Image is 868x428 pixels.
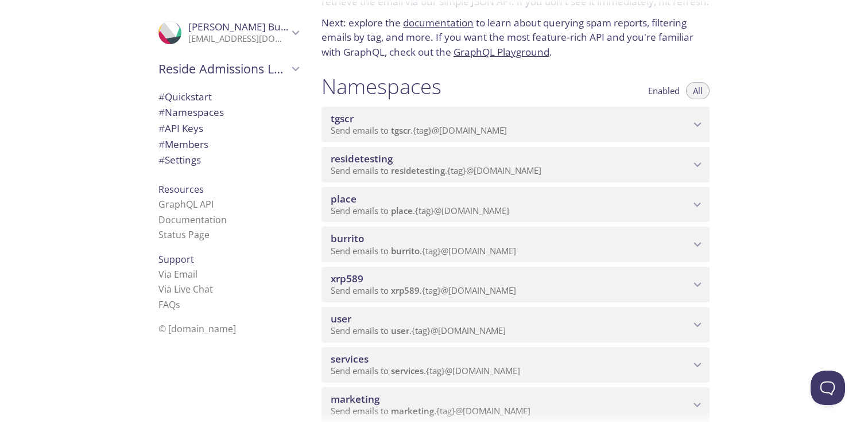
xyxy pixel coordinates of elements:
span: Members [158,138,208,151]
span: Send emails to . {tag} @[DOMAIN_NAME] [331,205,509,216]
span: Reside Admissions LLC team [158,61,288,77]
div: residetesting namespace [321,147,710,182]
span: # [158,153,165,166]
span: residetesting [391,165,445,176]
span: Send emails to . {tag} @[DOMAIN_NAME] [331,124,507,136]
div: marketing namespace [321,387,710,423]
span: services [391,365,424,376]
span: xrp589 [331,272,363,285]
div: user namespace [321,307,710,343]
div: burrito namespace [321,227,710,262]
p: Next: explore the to learn about querying spam reports, filtering emails by tag, and more. If you... [321,15,710,60]
div: xrp589 namespace [321,267,710,302]
span: user [391,325,409,336]
div: Viktor Bukovetskiy [149,14,308,52]
span: Settings [158,153,201,166]
a: Documentation [158,213,227,226]
div: place namespace [321,187,710,223]
div: tgscr namespace [321,107,710,142]
span: user [331,312,351,325]
span: tgscr [391,124,410,136]
div: services namespace [321,347,710,383]
a: documentation [403,16,474,29]
button: All [686,82,710,99]
div: Reside Admissions LLC team [149,54,308,84]
span: [PERSON_NAME] Bukovetskiy [188,20,323,33]
a: FAQ [158,298,180,311]
a: Via Email [158,268,197,281]
p: [EMAIL_ADDRESS][DOMAIN_NAME] [188,33,288,45]
span: Support [158,253,194,266]
span: place [391,205,413,216]
span: Send emails to . {tag} @[DOMAIN_NAME] [331,165,541,176]
span: services [331,352,369,365]
span: residetesting [331,152,393,165]
h1: Namespaces [321,73,441,99]
a: GraphQL Playground [454,45,549,59]
span: s [176,298,180,311]
a: Via Live Chat [158,283,213,295]
span: # [158,138,165,151]
a: Status Page [158,228,210,241]
span: xrp589 [391,285,420,296]
span: Resources [158,183,204,196]
iframe: Help Scout Beacon - Open [811,371,845,405]
div: Members [149,137,308,153]
span: Send emails to . {tag} @[DOMAIN_NAME] [331,365,520,376]
span: Namespaces [158,106,224,119]
button: Enabled [641,82,687,99]
span: Quickstart [158,90,212,103]
span: burrito [391,245,420,256]
span: Send emails to . {tag} @[DOMAIN_NAME] [331,245,516,256]
span: tgscr [331,112,354,125]
div: Team Settings [149,152,308,168]
span: # [158,106,165,119]
span: burrito [331,232,364,245]
a: GraphQL API [158,198,214,211]
span: © [DOMAIN_NAME] [158,322,236,335]
span: Send emails to . {tag} @[DOMAIN_NAME] [331,285,516,296]
span: place [331,192,356,205]
div: API Keys [149,120,308,137]
div: Quickstart [149,89,308,105]
span: # [158,122,165,135]
span: # [158,90,165,103]
span: API Keys [158,122,203,135]
span: Send emails to . {tag} @[DOMAIN_NAME] [331,325,506,336]
div: Namespaces [149,104,308,120]
span: marketing [331,392,379,406]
